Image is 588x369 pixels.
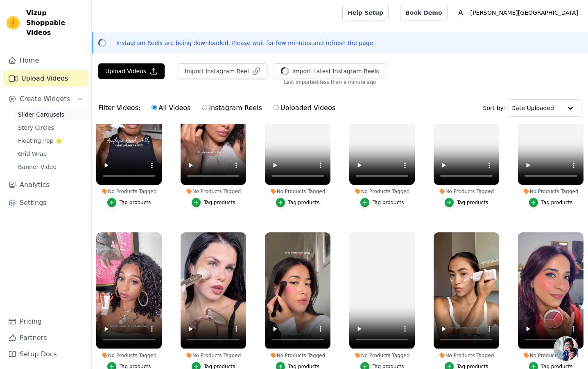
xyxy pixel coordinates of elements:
div: No Products Tagged [434,188,499,195]
div: No Products Tagged [96,352,162,359]
button: A [PERSON_NAME][GEOGRAPHIC_DATA] [454,5,581,20]
button: Tag products [360,198,404,207]
button: Tag products [192,198,235,207]
div: Sort by: [483,99,582,117]
label: All Videos [151,103,191,113]
a: Help Setup [342,5,389,20]
a: Home [3,52,88,69]
button: Tag products [445,198,488,207]
div: No Products Tagged [518,188,583,195]
button: Tag products [529,198,573,207]
a: Partners [3,330,88,346]
div: No Products Tagged [349,352,415,359]
label: Uploaded Videos [273,103,336,113]
input: Uploaded Videos [274,105,279,110]
div: No Products Tagged [181,352,246,359]
div: No Products Tagged [265,188,330,195]
div: Tag products [120,199,151,206]
span: Grid Wrap [18,150,47,158]
div: Tag products [541,199,573,206]
div: Tag products [204,199,235,206]
a: Upload Videos [3,70,88,87]
div: Filter Videos: [98,99,340,117]
div: No Products Tagged [181,188,246,195]
a: Floating-Pop ⭐ [13,135,88,146]
span: Banner Video [18,163,57,171]
button: Create Widgets [3,91,88,107]
text: A [458,9,463,17]
button: Import Instagram Reel [178,63,267,79]
div: No Products Tagged [265,352,330,359]
input: All Videos [152,105,157,110]
div: Tag products [457,199,488,206]
a: Analytics [3,177,88,193]
a: Slider Carousels [13,109,88,120]
a: Banner Video [13,161,88,173]
button: Tag products [276,198,320,207]
p: Instagram Reels are being downloaded. Please wait for few minutes and refresh the page. [116,39,375,47]
input: Instagram Reels [202,105,207,110]
a: Story Circles [13,122,88,133]
div: Tag products [373,199,404,206]
span: Story Circles [18,124,54,132]
label: Instagram Reels [201,103,262,113]
p: [PERSON_NAME][GEOGRAPHIC_DATA] [467,5,581,20]
a: Book Demo [400,5,447,20]
a: Grid Wrap [13,148,88,160]
span: Floating-Pop ⭐ [18,137,62,145]
div: No Products Tagged [349,188,415,195]
a: Setup Docs [3,346,88,362]
button: Import Latest Instagram Reels [274,63,386,79]
div: Tag products [288,199,320,206]
a: Pricing [3,313,88,330]
div: No Products Tagged [434,352,499,359]
img: Vizup [7,16,20,29]
button: Tag products [107,198,151,207]
span: Vizup Shoppable Videos [26,8,85,38]
span: Slider Carousels [18,110,64,119]
a: Settings [3,195,88,211]
span: Last imported: less than a minute ago [284,79,376,85]
div: No Products Tagged [96,188,162,195]
button: Upload Videos [98,63,165,79]
a: Open chat [554,336,578,361]
div: No Products Tagged [518,352,583,359]
span: Create Widgets [20,94,70,104]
